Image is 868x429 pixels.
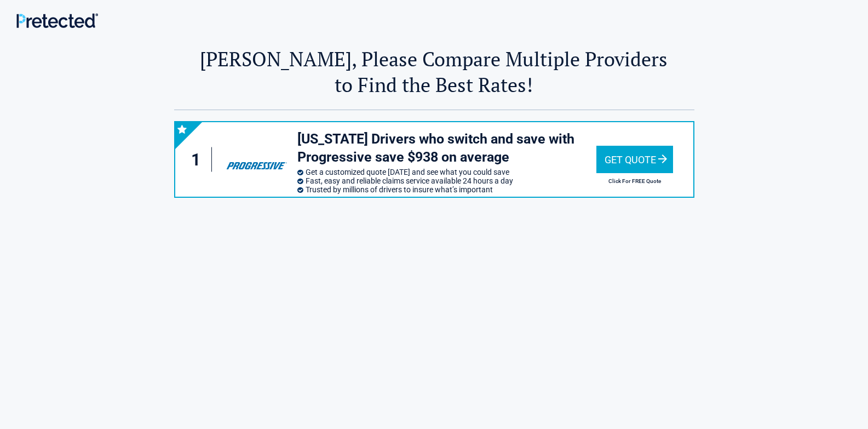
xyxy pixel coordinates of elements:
li: Trusted by millions of drivers to insure what’s important [297,185,596,194]
div: Get Quote [596,146,673,173]
div: 1 [186,147,212,172]
h3: [US_STATE] Drivers who switch and save with Progressive save $938 on average [297,130,596,166]
img: Main Logo [16,13,98,28]
li: Get a customized quote [DATE] and see what you could save [297,168,596,176]
h2: [PERSON_NAME], Please Compare Multiple Providers to Find the Best Rates! [174,46,694,98]
img: progressive's logo [221,142,291,176]
h2: Click For FREE Quote [596,178,673,184]
li: Fast, easy and reliable claims service available 24 hours a day [297,176,596,185]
